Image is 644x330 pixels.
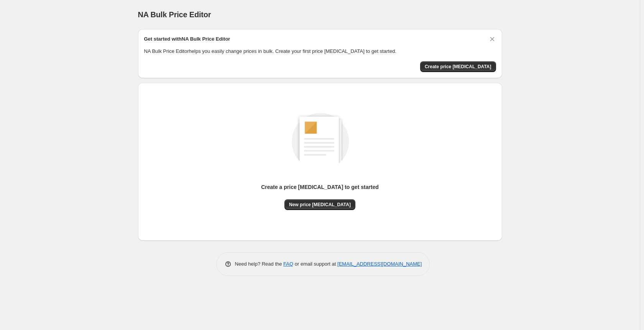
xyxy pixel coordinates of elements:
a: FAQ [283,261,293,267]
span: or email support at [293,261,337,267]
span: NA Bulk Price Editor [138,10,211,19]
a: [EMAIL_ADDRESS][DOMAIN_NAME] [337,261,422,267]
p: NA Bulk Price Editor helps you easily change prices in bulk. Create your first price [MEDICAL_DAT... [144,48,496,55]
span: New price [MEDICAL_DATA] [289,202,351,208]
span: Create price [MEDICAL_DATA] [425,64,491,70]
button: New price [MEDICAL_DATA] [284,199,355,210]
button: Dismiss card [488,35,496,43]
button: Create price change job [420,61,496,72]
p: Create a price [MEDICAL_DATA] to get started [261,183,379,191]
h2: Get started with NA Bulk Price Editor [144,35,230,43]
span: Need help? Read the [235,261,284,267]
